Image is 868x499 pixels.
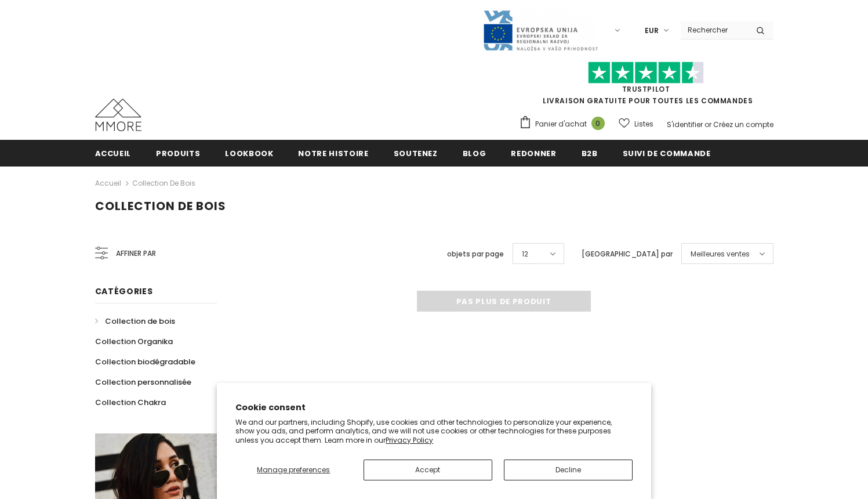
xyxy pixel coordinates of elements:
[225,140,273,166] a: Lookbook
[463,140,486,166] a: Blog
[298,148,368,159] span: Notre histoire
[504,460,633,480] button: Decline
[95,198,226,214] span: Collection de bois
[622,84,670,94] a: TrustPilot
[619,114,653,134] a: Listes
[95,148,132,159] span: Accueil
[95,176,121,190] a: Accueil
[681,21,747,38] input: Search Site
[519,67,773,106] span: LIVRAISON GRATUITE POUR TOUTES LES COMMANDES
[132,178,195,188] a: Collection de bois
[522,248,528,260] span: 12
[235,402,633,414] h2: Cookie consent
[713,120,773,129] a: Créez un compte
[95,140,132,166] a: Accueil
[519,115,611,133] a: Panier d'achat 0
[645,25,659,37] span: EUR
[95,99,141,131] img: Cas MMORE
[105,316,175,327] span: Collection de bois
[704,120,711,129] span: or
[386,435,433,445] a: Privacy Policy
[95,352,195,372] a: Collection biodégradable
[95,336,173,347] span: Collection Organika
[535,118,587,130] span: Panier d'achat
[394,140,438,166] a: soutenez
[156,148,200,159] span: Produits
[95,392,166,413] a: Collection Chakra
[591,117,605,130] span: 0
[364,460,492,480] button: Accept
[95,331,173,352] a: Collection Organika
[95,377,191,388] span: Collection personnalisée
[511,140,556,166] a: Redonner
[447,248,504,260] label: objets par page
[582,140,598,166] a: B2B
[95,372,191,392] a: Collection personnalisée
[667,120,703,129] a: S'identifier
[225,148,273,159] span: Lookbook
[95,311,175,331] a: Collection de bois
[482,9,598,52] img: Javni Razpis
[511,148,556,159] span: Redonner
[235,460,351,480] button: Manage preferences
[394,148,438,159] span: soutenez
[235,418,633,445] p: We and our partners, including Shopify, use cookies and other technologies to personalize your ex...
[634,118,653,130] span: Listes
[298,140,368,166] a: Notre histoire
[116,247,156,260] span: Affiner par
[95,397,166,408] span: Collection Chakra
[95,285,153,297] span: Catégories
[156,140,200,166] a: Produits
[623,148,711,159] span: Suivi de commande
[582,248,673,260] label: [GEOGRAPHIC_DATA] par
[588,62,704,84] img: Faites confiance aux étoiles pilotes
[257,465,330,475] span: Manage preferences
[582,148,598,159] span: B2B
[463,148,486,159] span: Blog
[482,25,598,35] a: Javni Razpis
[95,356,195,367] span: Collection biodégradable
[691,248,750,260] span: Meilleures ventes
[623,140,711,166] a: Suivi de commande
